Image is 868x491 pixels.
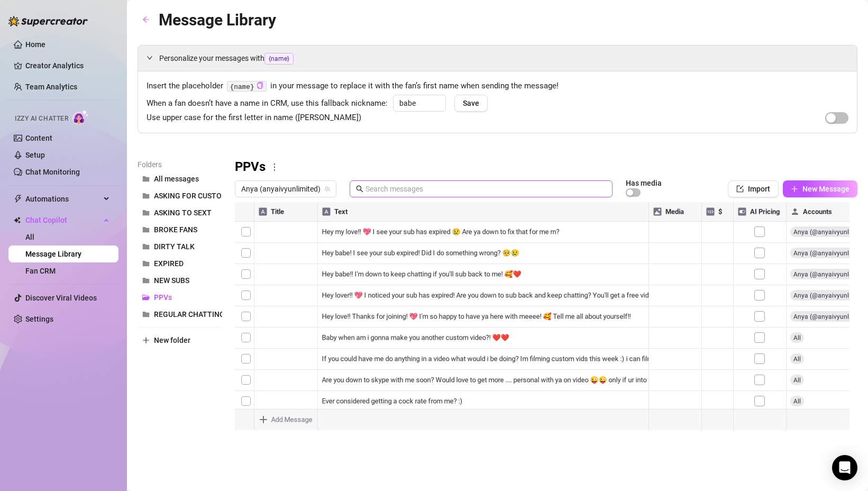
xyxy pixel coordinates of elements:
[25,294,97,302] a: Discover Viral Videos
[138,332,222,349] button: New folder
[142,260,150,267] span: folder
[270,162,279,172] span: more
[8,16,88,26] img: logo-BBDzfeDw.svg
[142,226,150,233] span: folder
[25,134,52,142] a: Content
[138,289,222,306] button: PPVs
[154,293,172,302] span: PPVs
[25,151,45,159] a: Setup
[72,110,89,125] img: AI Chatter
[154,225,197,234] span: BROKE FANS
[138,306,222,323] button: REGULAR CHATTING
[227,81,267,92] code: {name}
[138,272,222,289] button: NEW SUBS
[138,170,222,187] button: All messages
[142,209,150,216] span: folder
[138,46,857,71] div: Personalize your messages with{name}
[142,243,150,250] span: folder
[154,175,199,183] span: All messages
[257,82,263,90] button: Click to Copy
[356,185,363,193] span: search
[159,7,276,32] article: Message Library
[154,310,225,319] span: REGULAR CHATTING
[25,212,100,229] span: Chat Copilot
[154,259,184,268] span: EXPIRED
[138,204,222,221] button: ASKING TO SEXT
[728,180,779,197] button: Import
[324,186,331,192] span: team
[25,190,100,207] span: Automations
[138,187,222,204] button: ASKING FOR CUSTOMS
[25,250,81,258] a: Message Library
[142,192,150,199] span: folder
[25,315,53,323] a: Settings
[25,57,110,74] a: Creator Analytics
[366,183,606,195] input: Search messages
[159,52,848,65] span: Personalize your messages with
[25,168,80,176] a: Chat Monitoring
[25,83,77,91] a: Team Analytics
[138,159,222,170] article: Folders
[138,255,222,272] button: EXPIRED
[154,192,232,200] span: ASKING FOR CUSTOMS
[15,114,68,124] span: Izzy AI Chatter
[142,16,150,23] span: arrow-left
[626,180,662,186] article: Has media
[154,336,190,344] span: New folder
[147,112,361,124] span: Use upper case for the first letter in name ([PERSON_NAME])
[142,294,150,301] span: folder-open
[235,159,266,176] h3: PPVs
[154,208,212,217] span: ASKING TO SEXT
[25,233,34,241] a: All
[257,82,263,89] span: copy
[138,238,222,255] button: DIRTY TALK
[791,185,798,193] span: plus
[154,276,189,285] span: NEW SUBS
[241,181,330,197] span: Anya (anyaivyunlimited)
[142,337,150,344] span: plus
[147,54,153,61] span: expanded
[138,221,222,238] button: BROKE FANS
[748,185,770,193] span: Import
[14,216,21,224] img: Chat Copilot
[25,267,56,275] a: Fan CRM
[463,99,479,107] span: Save
[142,311,150,318] span: folder
[783,180,857,197] button: New Message
[736,185,744,193] span: import
[147,80,848,93] span: Insert the placeholder in your message to replace it with the fan’s first name when sending the m...
[142,175,150,183] span: folder
[264,53,294,65] span: {name}
[14,195,22,203] span: thunderbolt
[147,97,388,110] span: When a fan doesn’t have a name in CRM, use this fallback nickname:
[454,95,488,112] button: Save
[25,40,45,49] a: Home
[832,455,857,480] div: Open Intercom Messenger
[142,277,150,284] span: folder
[802,185,849,193] span: New Message
[154,242,195,251] span: DIRTY TALK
